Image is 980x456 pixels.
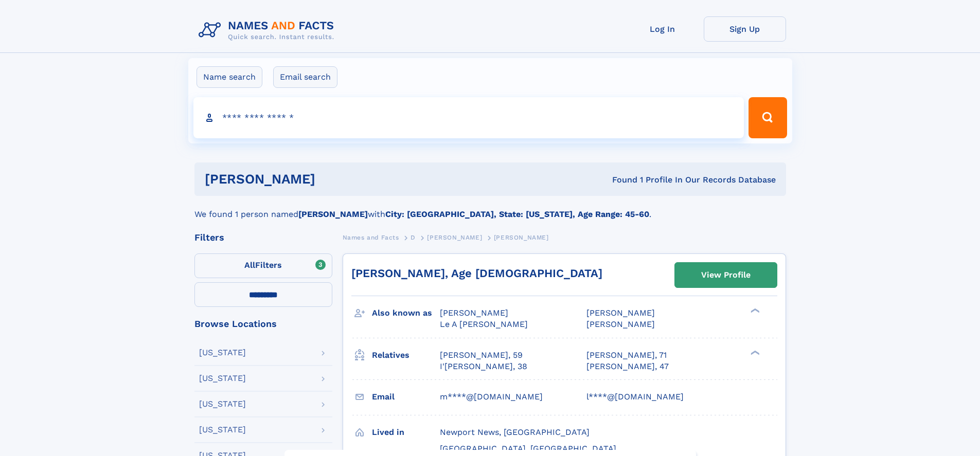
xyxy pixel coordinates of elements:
[464,174,776,186] div: Found 1 Profile In Our Records Database
[586,319,655,329] span: [PERSON_NAME]
[427,234,482,241] span: [PERSON_NAME]
[385,209,649,219] b: City: [GEOGRAPHIC_DATA], State: [US_STATE], Age Range: 45-60
[586,308,655,318] span: [PERSON_NAME]
[199,400,246,408] div: [US_STATE]
[621,16,704,42] a: Log In
[199,426,246,434] div: [US_STATE]
[372,304,440,322] h3: Also known as
[701,263,751,287] div: View Profile
[440,319,528,329] span: Le A [PERSON_NAME]
[372,388,440,406] h3: Email
[440,444,616,453] span: [GEOGRAPHIC_DATA], [GEOGRAPHIC_DATA]
[675,263,777,287] a: View Profile
[194,319,332,329] div: Browse Locations
[205,173,464,186] h1: [PERSON_NAME]
[194,16,343,44] img: Logo Names and Facts
[440,427,590,437] span: Newport News, [GEOGRAPHIC_DATA]
[298,209,368,219] b: [PERSON_NAME]
[199,349,246,357] div: [US_STATE]
[440,361,527,372] a: I'[PERSON_NAME], 38
[586,350,667,361] a: [PERSON_NAME], 71
[427,231,482,244] a: [PERSON_NAME]
[440,350,523,361] a: [PERSON_NAME], 59
[704,16,786,42] a: Sign Up
[273,66,337,88] label: Email search
[748,349,760,356] div: ❯
[199,374,246,382] div: [US_STATE]
[194,196,786,221] div: We found 1 person named with .
[193,97,744,138] input: search input
[197,66,262,88] label: Name search
[494,234,549,241] span: [PERSON_NAME]
[440,308,508,318] span: [PERSON_NAME]
[586,361,669,372] a: [PERSON_NAME], 47
[244,260,255,270] span: All
[343,231,399,244] a: Names and Facts
[194,253,332,278] label: Filters
[411,234,416,241] span: D
[372,346,440,364] h3: Relatives
[749,97,787,138] button: Search Button
[194,233,332,242] div: Filters
[411,231,416,244] a: D
[351,267,602,280] a: [PERSON_NAME], Age [DEMOGRAPHIC_DATA]
[748,307,760,314] div: ❯
[372,424,440,441] h3: Lived in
